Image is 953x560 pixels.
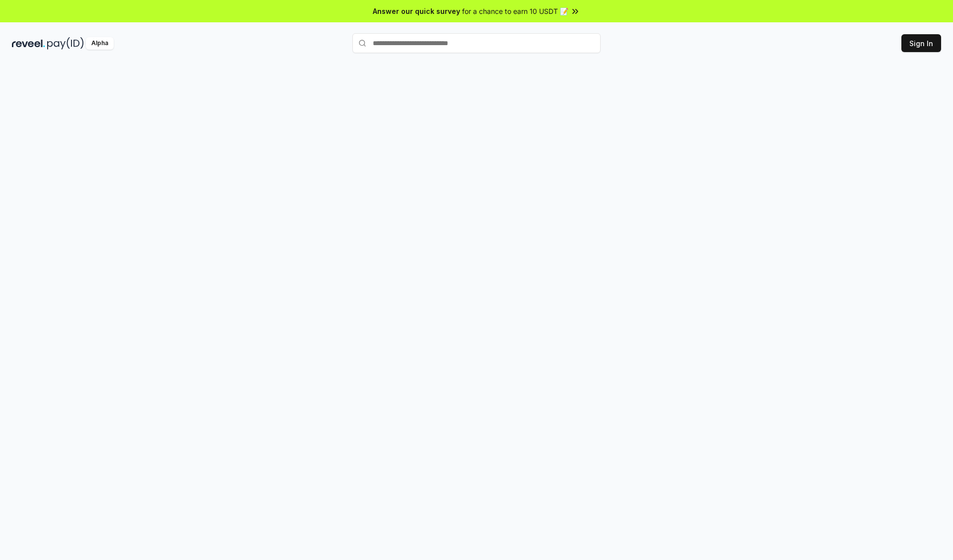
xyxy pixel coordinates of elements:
span: for a chance to earn 10 USDT 📝 [462,6,568,16]
img: pay_id [47,37,84,50]
span: Answer our quick survey [373,6,460,16]
div: Alpha [86,37,114,50]
img: reveel_dark [12,37,45,50]
button: Sign In [901,34,941,52]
